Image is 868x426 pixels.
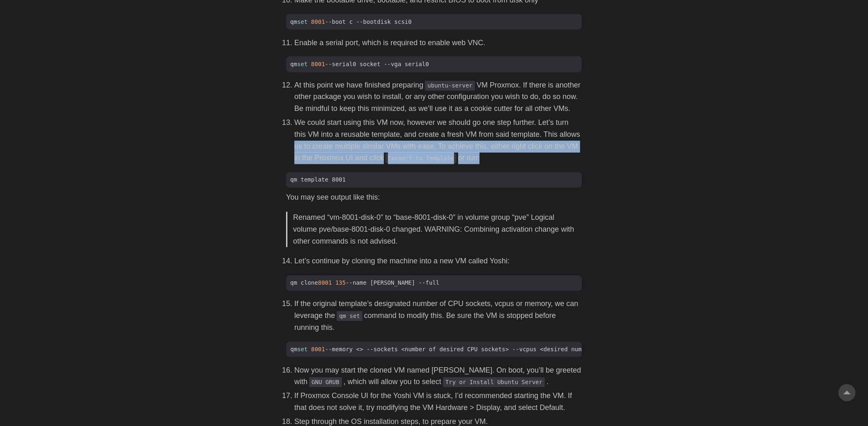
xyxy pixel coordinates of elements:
[386,154,457,163] code: Convert to template
[294,37,582,49] li: Enable a serial port, which is required to enable web VNC.
[286,60,433,69] span: qm --serial0 socket --vga serial0
[311,346,325,353] span: 8001
[294,256,582,267] li: Let’s continue by cloning the machine into a new VM called Yoshi:
[309,378,342,387] code: GNU GRUB
[294,80,582,115] p: At this point we have finished preparing VM Proxmox. If there is another other package you wish t...
[311,61,325,67] span: 8001
[286,279,443,288] span: qm clone --name [PERSON_NAME] --full
[286,18,416,26] span: qm --boot c --bootdisk scsi0
[297,18,308,25] span: set
[286,192,582,204] p: You may see output like this:
[293,212,576,247] p: Renamed “vm-8001-disk-0” to “base-8001-disk-0” in volume group “pve” Logical volume pve/base-8001...
[443,378,545,387] code: Try or Install Ubuntu Server
[294,390,582,414] p: If Proxmox Console UI for the Yoshi VM is stuck, I’d recommended starting the VM. If that does no...
[335,280,346,286] span: 135
[294,117,582,164] p: We could start using this VM now, however we should go one step further. Let’s turn this VM into ...
[318,280,332,286] span: 8001
[337,311,363,321] code: qm set
[311,18,325,25] span: 8001
[297,346,308,353] span: set
[425,81,475,91] code: ubuntu-server
[294,365,582,389] p: Now you may start the cloned VM named [PERSON_NAME]. On boot, you’ll be greeted with , which will...
[286,345,666,354] span: qm --memory <> --sockets <number of desired CPU sockets> --vcpus <desired number of hotplugged vcps>
[297,61,308,67] span: set
[290,177,346,183] span: qm template 8001
[838,384,856,401] a: go to top
[294,298,582,334] li: If the original template’s designated number of CPU sockets, vcpus or memory, we can leverage the...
